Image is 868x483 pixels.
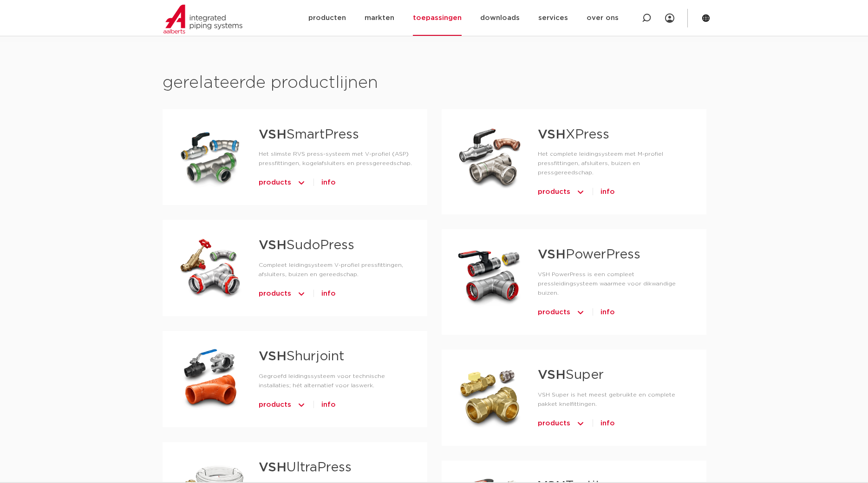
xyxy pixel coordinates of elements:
a: info [321,286,336,301]
strong: VSH [538,128,566,141]
a: info [321,175,336,190]
strong: VSH [259,350,287,363]
a: VSHSmartPress [259,128,359,141]
p: Het complete leidingsysteem met M-profiel pressfittingen, afsluiters, buizen en pressgereedschap. [538,149,692,177]
strong: VSH [259,461,287,474]
strong: VSH [259,239,287,252]
a: VSHShurjoint [259,350,344,363]
a: info [600,185,615,199]
a: VSHSudoPress [259,239,354,252]
a: info [600,416,615,431]
span: products [538,305,570,320]
img: icon-chevron-up-1.svg [297,397,306,412]
a: VSHXPress [538,128,609,141]
p: Het slimste RVS press-systeem met V-profiel (ASP) pressfittingen, kogelafsluiters en pressgereeds... [259,149,412,168]
img: icon-chevron-up-1.svg [576,185,585,199]
img: icon-chevron-up-1.svg [576,416,585,431]
h2: gerelateerde productlijnen​ [163,72,706,94]
a: VSHSuper [538,369,604,382]
img: icon-chevron-up-1.svg [576,305,585,320]
p: VSH Super is het meest gebruikte en complete pakket knelfittingen. [538,390,692,409]
span: products [259,175,291,190]
strong: VSH [259,128,287,141]
a: info [321,397,336,412]
p: Compleet leidingsysteem V-profiel pressfittingen, afsluiters, buizen en gereedschap. [259,260,412,279]
span: products [538,416,570,431]
img: icon-chevron-up-1.svg [297,175,306,190]
strong: VSH [538,248,566,261]
p: VSH PowerPress is een compleet pressleidingsysteem waarmee voor dikwandige buizen. [538,270,692,298]
a: VSHPowerPress [538,248,640,261]
a: info [600,305,615,320]
p: Gegroefd leidingssysteem voor technische installaties; hét alternatief voor laswerk. [259,371,412,390]
a: VSHUltraPress [259,461,352,474]
span: products [538,185,570,199]
strong: VSH [538,369,566,382]
img: icon-chevron-up-1.svg [297,286,306,301]
span: products [259,397,291,412]
span: products [259,286,291,301]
